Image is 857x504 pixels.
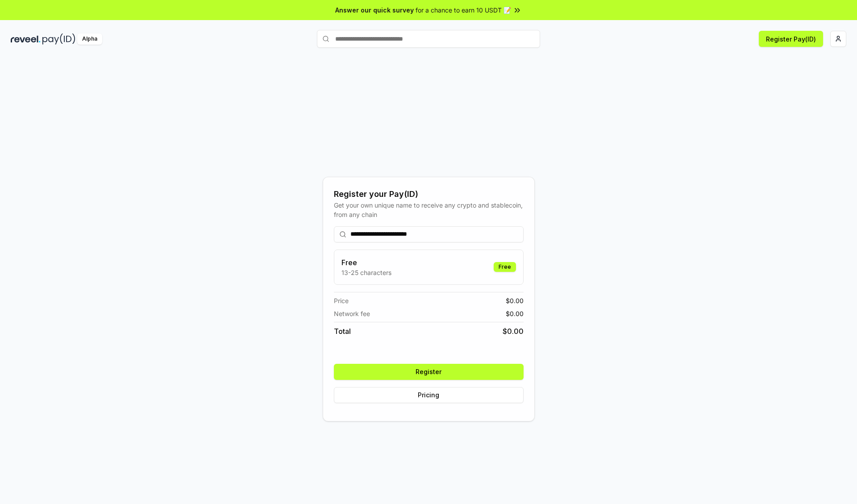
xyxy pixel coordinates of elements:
[416,5,511,15] span: for a chance to earn 10 USDT 📝
[77,33,102,45] div: Alpha
[503,326,524,337] span: $ 0.00
[341,257,391,268] h3: Free
[335,5,414,15] span: Answer our quick survey
[11,33,41,45] img: reveel_dark
[42,33,75,45] img: pay_id
[334,364,524,380] button: Register
[334,296,349,305] span: Price
[334,326,351,337] span: Total
[494,262,516,272] div: Free
[334,188,524,200] div: Register your Pay(ID)
[334,200,524,219] div: Get your own unique name to receive any crypto and stablecoin, from any chain
[759,31,823,47] button: Register Pay(ID)
[506,296,524,305] span: $ 0.00
[334,387,524,403] button: Pricing
[341,268,391,277] p: 13-25 characters
[506,309,524,318] span: $ 0.00
[334,309,370,318] span: Network fee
